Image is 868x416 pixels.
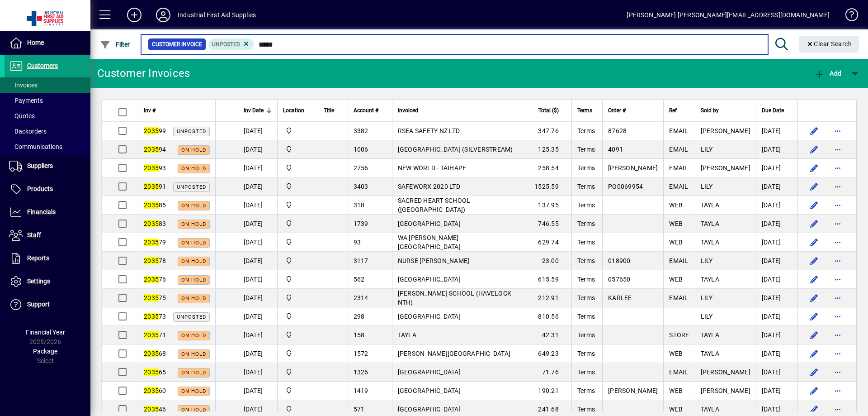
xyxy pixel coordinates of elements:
td: [DATE] [238,307,277,326]
span: Terms [577,294,595,301]
span: Filter [100,41,130,48]
span: Payments [9,97,43,104]
td: 125.35 [521,140,571,159]
span: On hold [181,407,206,413]
td: [DATE] [756,252,797,270]
span: [GEOGRAPHIC_DATA] [398,220,461,227]
td: [DATE] [238,233,277,252]
td: [DATE] [238,196,277,215]
span: Terms [577,313,595,320]
span: Financials [27,208,56,215]
div: Sold by [701,105,750,115]
span: TAYLA [701,350,719,357]
a: Products [5,178,90,201]
button: Clear [799,36,859,53]
td: [DATE] [756,159,797,177]
span: 73 [144,313,166,320]
a: Knowledge Base [839,2,857,31]
em: 2035 [144,406,159,413]
span: INDUSTRIAL FIRST AID SUPPLIES LTD [283,237,312,247]
span: Home [27,39,44,46]
span: On hold [181,351,206,357]
button: More options [830,253,845,268]
button: Edit [807,253,821,268]
td: [DATE] [238,270,277,289]
td: 615.59 [521,270,571,289]
span: EMAIL [669,368,688,376]
span: Suppliers [27,162,53,169]
span: INDUSTRIAL FIRST AID SUPPLIES LTD [283,256,312,266]
span: 91 [144,183,166,190]
button: Profile [149,7,178,23]
button: Edit [807,198,821,212]
span: Communications [9,143,62,150]
td: 746.55 [521,215,571,233]
span: [PERSON_NAME] SCHOOL (HAVELOCK NTH) [398,290,512,306]
div: Invoiced [398,105,515,115]
span: 79 [144,239,166,246]
span: [PERSON_NAME] [701,164,750,172]
span: Unposted [177,184,206,190]
td: [DATE] [238,177,277,196]
button: More options [830,383,845,398]
button: More options [830,272,845,287]
span: 71 [144,331,166,339]
span: 3403 [354,183,368,190]
span: SAFEWORX 2020 LTD [398,183,460,190]
button: Edit [807,383,821,398]
span: Terms [577,164,595,172]
td: [DATE] [756,233,797,252]
button: Edit [807,142,821,157]
span: INDUSTRIAL FIRST AID SUPPLIES LTD [283,311,312,321]
span: On hold [181,258,206,264]
span: On hold [181,388,206,394]
span: WA [PERSON_NAME][GEOGRAPHIC_DATA] [398,234,461,250]
span: Total ($) [538,105,559,115]
span: Invoices [9,81,38,89]
span: INDUSTRIAL FIRST AID SUPPLIES LTD [283,163,312,173]
button: Edit [807,216,821,231]
span: WEB [669,201,683,209]
div: Inv # [144,105,210,115]
span: [PERSON_NAME] [701,127,750,134]
span: EMAIL [669,127,688,134]
span: Reports [27,254,49,262]
a: Quotes [5,108,90,124]
span: [PERSON_NAME] [701,387,750,394]
em: 2035 [144,201,159,209]
span: NURSE [PERSON_NAME] [398,257,470,264]
button: More options [830,179,845,194]
span: Terms [577,201,595,209]
div: Order # [608,105,658,115]
span: [GEOGRAPHIC_DATA] [398,276,461,283]
button: Add [812,65,844,81]
span: On hold [181,221,206,227]
span: INDUSTRIAL FIRST AID SUPPLIES LTD [283,274,312,284]
mat-chip: Customer Invoice Status: Unposted [208,38,254,50]
span: 562 [354,276,365,283]
a: Communications [5,139,90,154]
span: Terms [577,331,595,339]
span: Unposted [212,41,240,48]
span: Customer Invoice [152,40,202,49]
button: More options [830,346,845,361]
span: NEW WORLD - TAIHAPE [398,164,467,172]
div: Industrial First Aid Supplies [178,8,256,22]
span: Customers [27,62,58,69]
span: On hold [181,333,206,339]
span: [GEOGRAPHIC_DATA] [398,368,461,376]
span: INDUSTRIAL FIRST AID SUPPLIES LTD [283,386,312,396]
span: [PERSON_NAME][GEOGRAPHIC_DATA] [398,350,511,357]
span: Invoiced [398,105,418,115]
em: 2035 [144,239,159,246]
span: 158 [354,331,365,339]
span: INDUSTRIAL FIRST AID SUPPLIES LTD [283,200,312,210]
a: Support [5,293,90,316]
span: 1572 [354,350,368,357]
span: Terms [577,127,595,134]
span: Quotes [9,112,35,120]
span: WEB [669,220,683,227]
td: [DATE] [756,122,797,140]
span: Account # [354,105,378,115]
button: Filter [98,36,132,53]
